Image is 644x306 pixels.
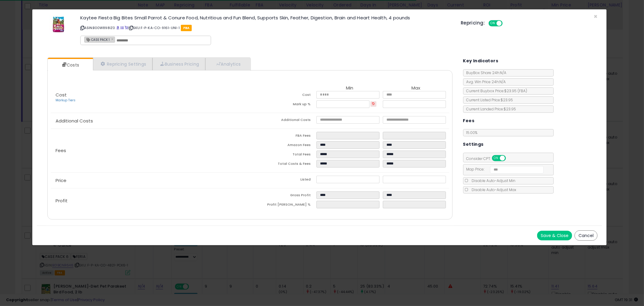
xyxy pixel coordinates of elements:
a: Repricing Settings [93,58,153,70]
td: FBA Fees [250,132,316,141]
h5: Repricing: [461,21,485,25]
h5: Settings [463,141,484,148]
a: × [111,36,115,42]
span: Disable Auto-Adjust Max [469,187,517,192]
td: Gross Profit [250,191,316,201]
a: All offer listings [120,25,124,30]
span: × [594,12,598,21]
span: OFF [502,21,511,26]
span: OFF [505,156,514,161]
td: Amazon Fees [250,141,316,151]
span: $23.95 [505,88,527,93]
button: Save & Close [537,231,572,240]
td: Total Costs & Fees [250,160,316,169]
p: Additional Costs [51,119,250,123]
td: Total Fees [250,151,316,160]
a: BuyBox page [116,25,120,30]
span: ( FBA ) [518,88,527,93]
td: Listed [250,176,316,185]
p: Price [51,178,250,183]
span: ON [489,21,497,26]
p: Cost [51,93,250,103]
a: Business Pricing [152,58,205,70]
a: Your listing only [125,25,128,30]
img: 517c5qXXHgL._SL60_.jpg [50,15,68,34]
span: Map Price: [463,167,544,172]
th: Min [316,86,383,91]
td: Additional Costs [250,116,316,125]
a: Markup Tiers [56,98,75,103]
span: Current Landed Price: $23.95 [463,106,516,112]
span: Disable Auto-Adjust Min [469,178,516,183]
td: Cost [250,91,316,100]
span: Consider CPT: [463,156,514,161]
span: Current Buybox Price: [463,88,527,93]
span: CASE PACK 1 [85,37,110,42]
p: ASIN: B00W898IZ0 | SKU: F-P-KA-CO-9161-UNI-1 [80,23,452,33]
td: Profit [PERSON_NAME] % [250,201,316,210]
span: 15.00 % [466,130,478,135]
span: Avg. Win Price 24h: N/A [463,79,506,84]
span: Current Listed Price: $23.95 [463,97,513,103]
span: FBA [181,25,192,31]
span: ON [492,156,500,161]
h3: Kaytee Fiesta Big Bites Small Parrot & Conure Food, Nutritious and Fun Blend, Supports Skin, Feat... [80,15,452,20]
a: Analytics [205,58,250,70]
span: BuyBox Share 24h: N/A [463,70,507,75]
th: Max [383,86,449,91]
h5: Key Indicators [463,57,498,65]
h5: Fees [463,117,475,125]
button: Cancel [575,230,598,241]
td: Mark up % [250,100,316,110]
p: Fees [51,148,250,153]
a: Costs [48,59,92,71]
p: Profit [51,198,250,203]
